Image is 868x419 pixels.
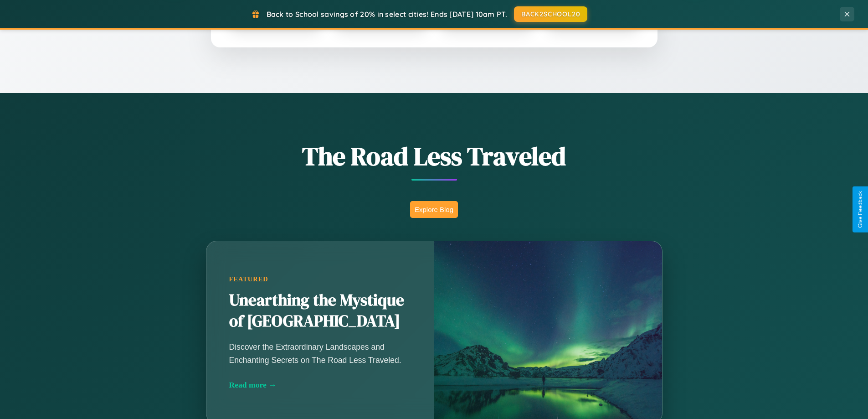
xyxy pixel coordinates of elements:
[161,139,708,174] h1: The Road Less Traveled
[410,201,458,218] button: Explore Blog
[229,290,411,332] h2: Unearthing the Mystique of [GEOGRAPHIC_DATA]
[229,341,411,366] p: Discover the Extraordinary Landscapes and Enchanting Secrets on The Road Less Traveled.
[229,275,411,283] div: Featured
[857,191,863,228] div: Give Feedback
[229,380,411,390] div: Read more →
[514,6,587,22] button: BACK2SCHOOL20
[267,10,507,19] span: Back to School savings of 20% in select cities! Ends [DATE] 10am PT.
